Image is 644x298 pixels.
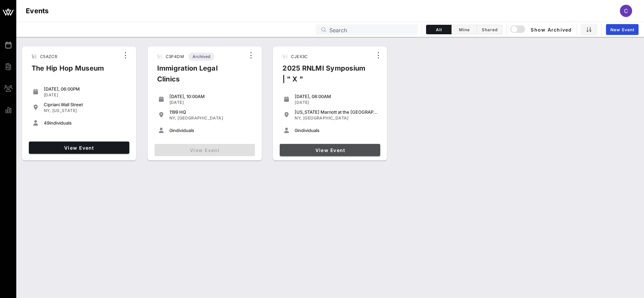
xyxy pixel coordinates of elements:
[610,27,634,32] span: New Event
[40,54,57,59] span: C5AZCR
[295,109,378,115] div: [US_STATE] Marriott at the [GEOGRAPHIC_DATA]
[178,115,223,120] span: [GEOGRAPHIC_DATA]
[166,54,184,59] span: C3P4DM
[52,108,77,113] span: [US_STATE]
[430,27,447,32] span: All
[280,144,380,156] a: View Event
[624,7,628,14] span: C
[44,108,51,113] span: NY,
[295,128,297,133] span: 0
[277,63,373,90] div: 2025 RNLMI Symposium | " X "
[282,147,378,153] span: View Event
[456,27,473,32] span: Mine
[44,120,127,126] div: individuals
[169,115,177,120] span: NY,
[26,63,110,79] div: The Hip Hop Museum
[32,145,127,151] span: View Event
[511,23,572,36] button: Show Archived
[620,5,632,17] div: C
[44,92,127,98] div: [DATE]
[481,27,498,32] span: Shared
[295,94,378,99] div: [DATE], 08:00AM
[295,115,302,120] span: NY,
[29,142,129,154] a: View Event
[26,5,49,16] h1: Events
[169,128,172,133] span: 0
[452,25,477,34] button: Mine
[426,25,452,34] button: All
[44,86,127,92] div: [DATE], 06:00PM
[169,100,252,105] div: [DATE]
[169,94,252,99] div: [DATE], 10:00AM
[295,128,378,133] div: individuals
[169,109,252,115] div: 1199 HQ
[44,102,127,107] div: Cipriani Wall Street
[606,24,639,35] a: New Event
[477,25,502,34] button: Shared
[295,100,378,105] div: [DATE]
[511,25,572,34] span: Show Archived
[44,120,50,126] span: 49
[291,54,308,59] span: CJEX3C
[169,128,252,133] div: individuals
[303,115,349,120] span: [GEOGRAPHIC_DATA]
[152,63,246,90] div: Immigration Legal Clinics
[192,53,210,61] span: Archived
